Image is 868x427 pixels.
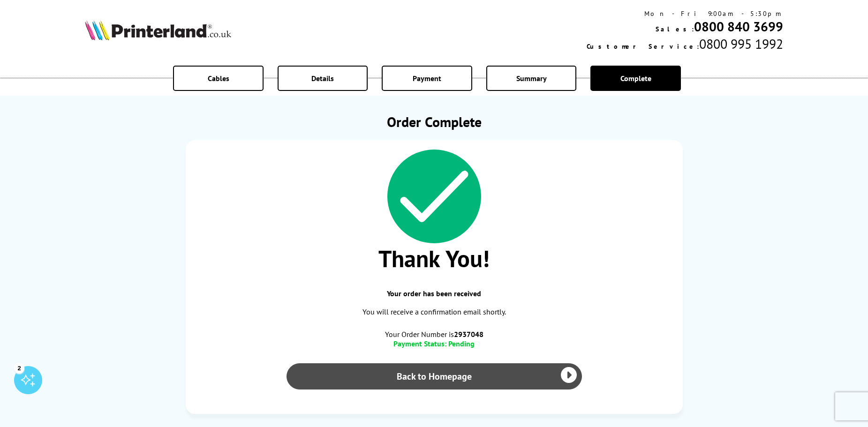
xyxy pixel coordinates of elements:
[195,289,673,298] span: Your order has been received
[195,243,673,274] span: Thank You!
[454,330,483,339] b: 2937048
[208,74,229,83] span: Cables
[516,74,547,83] span: Summary
[656,25,694,33] span: Sales:
[195,330,673,339] span: Your Order Number is
[393,339,446,348] span: Payment Status:
[620,74,651,83] span: Complete
[311,74,334,83] span: Details
[448,339,475,348] span: Pending
[413,74,441,83] span: Payment
[287,363,582,390] a: Back to Homepage
[587,42,699,51] span: Customer Service:
[186,112,683,131] h1: Order Complete
[14,363,24,373] div: 2
[195,306,673,318] p: You will receive a confirmation email shortly.
[587,9,783,18] div: Mon - Fri 9:00am - 5:30pm
[694,18,783,35] a: 0800 840 3699
[85,20,231,40] img: Printerland Logo
[699,35,783,52] span: 0800 995 1992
